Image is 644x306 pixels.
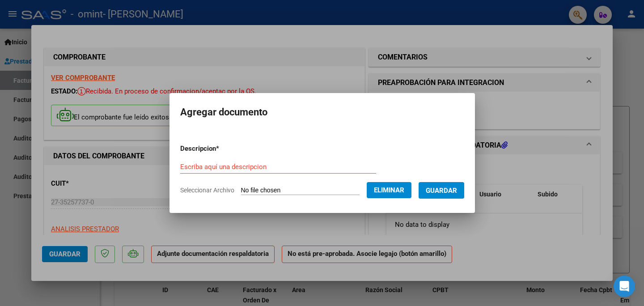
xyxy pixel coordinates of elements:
p: Descripcion [180,144,266,154]
span: Eliminar [374,186,404,194]
span: Guardar [426,187,457,195]
button: Guardar [419,182,464,199]
div: Open Intercom Messenger [614,276,635,297]
span: Seleccionar Archivo [180,187,234,194]
h2: Agregar documento [180,104,464,121]
button: Eliminar [367,182,411,198]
